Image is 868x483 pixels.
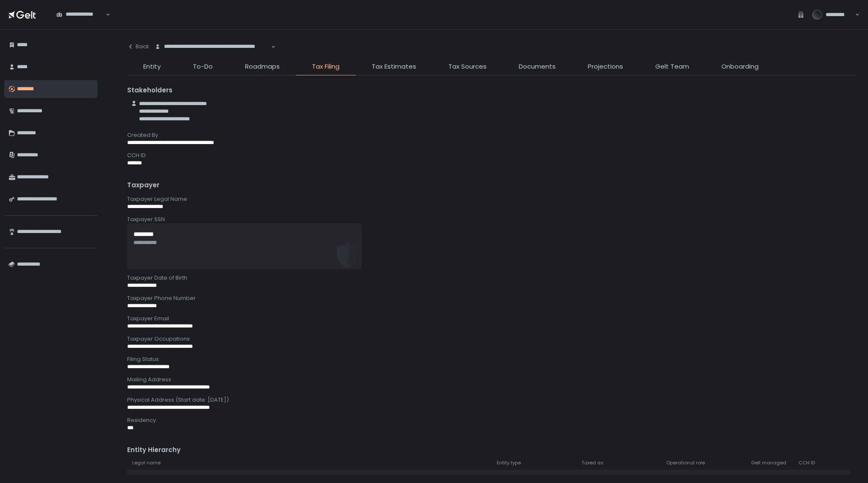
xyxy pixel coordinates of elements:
[588,62,623,72] span: Projections
[127,38,149,55] button: Back
[798,460,815,466] span: CCH ID
[519,62,556,72] span: Documents
[751,460,786,466] span: Gelt managed
[497,460,521,466] span: Entity type
[666,460,705,466] span: Operational role
[127,355,856,363] div: Filing Status
[127,396,856,404] div: Physical Address (Start date: [DATE])
[149,38,275,56] div: Search for option
[581,460,604,466] span: Taxed as
[51,6,110,24] div: Search for option
[127,152,856,159] div: CCH ID
[655,62,689,72] span: Gelt Team
[127,180,856,190] div: Taxpayer
[127,376,856,383] div: Mailing Address
[127,294,856,302] div: Taxpayer Phone Number
[127,315,856,322] div: Taxpayer Email
[312,62,339,72] span: Tax Filing
[127,274,856,282] div: Taxpayer Date of Birth
[143,62,161,72] span: Entity
[721,62,759,72] span: Onboarding
[193,62,213,72] span: To-Do
[127,43,149,50] div: Back
[127,195,856,203] div: Taxpayer Legal Name
[127,216,856,223] div: Taxpayer SSN
[448,62,487,72] span: Tax Sources
[56,18,105,27] input: Search for option
[127,445,856,455] div: Entity Hierarchy
[372,62,416,72] span: Tax Estimates
[155,50,270,59] input: Search for option
[132,460,161,466] span: Legal name
[127,416,856,424] div: Residency
[127,86,856,95] div: Stakeholders
[127,335,856,343] div: Taxpayer Occupations
[245,62,280,72] span: Roadmaps
[127,131,856,139] div: Created By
